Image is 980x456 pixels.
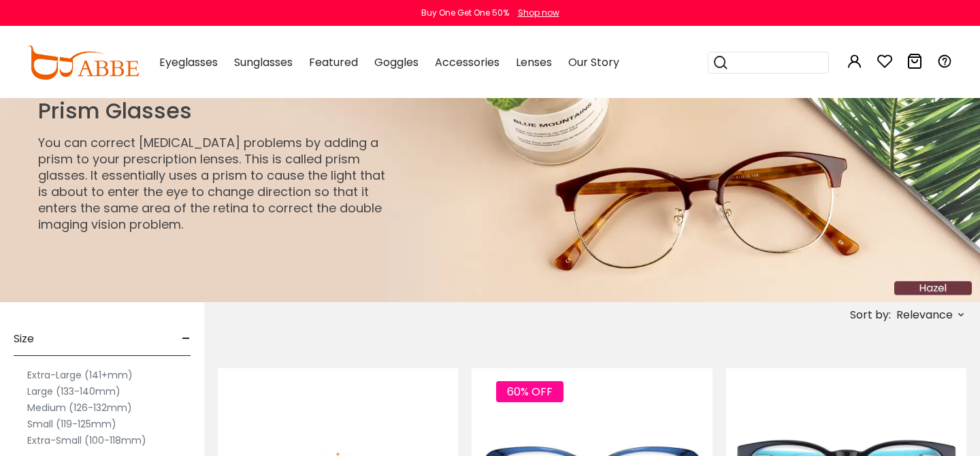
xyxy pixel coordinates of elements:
span: Eyeglasses [159,54,218,70]
span: Sunglasses [234,54,293,70]
img: abbeglasses.com [27,46,139,80]
span: Relevance [896,303,953,327]
span: 60% OFF [496,381,563,402]
label: Medium (126-132mm) [27,400,132,416]
a: Shop now [511,7,559,18]
div: Buy One Get One 50% [421,7,509,19]
label: Large (133-140mm) [27,383,120,400]
span: - [182,323,191,355]
span: Size [14,323,34,355]
span: Sort by: [850,307,891,323]
h1: Prism Glasses [38,98,387,124]
span: Accessories [435,54,500,70]
span: Our Story [568,54,619,70]
div: Shop now [518,7,559,19]
span: Featured [309,54,358,70]
span: Goggles [374,54,419,70]
span: Lenses [516,54,552,70]
label: Extra-Large (141+mm) [27,367,133,383]
p: You can correct [MEDICAL_DATA] problems by adding a prism to your prescription lenses. This is ca... [38,135,387,233]
label: Small (119-125mm) [27,416,116,432]
label: Extra-Small (100-118mm) [27,432,146,449]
